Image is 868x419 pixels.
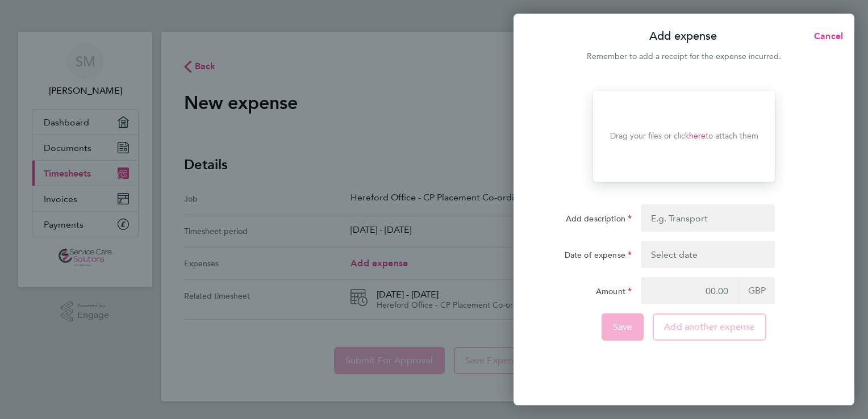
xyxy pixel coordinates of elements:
input: 00.00 [641,277,738,304]
div: Remember to add a receipt for the expense incurred. [514,50,854,64]
p: Add expense [649,28,717,44]
span: Cancel [811,31,843,41]
p: Drag your files or click to attach them [610,131,758,142]
input: E.g. Transport [641,204,775,232]
label: Add description [566,213,632,227]
a: here [689,131,706,141]
span: GBP [738,277,775,304]
button: Cancel [796,25,854,48]
label: Date of expense [565,250,632,263]
label: Amount [596,286,632,300]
